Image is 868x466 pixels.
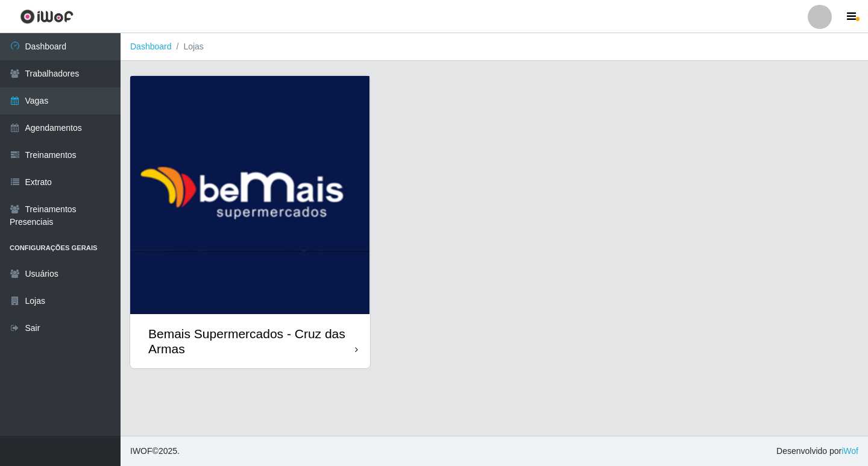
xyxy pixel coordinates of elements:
div: Bemais Supermercados - Cruz das Armas [148,326,355,356]
img: cardImg [130,76,370,314]
nav: breadcrumb [121,33,868,61]
span: © 2025 . [130,445,180,458]
span: IWOF [130,446,153,456]
li: Lojas [172,40,204,53]
span: Desenvolvido por [776,445,858,458]
img: CoreUI Logo [20,9,74,24]
a: Bemais Supermercados - Cruz das Armas [130,76,370,368]
a: Dashboard [130,42,172,51]
a: iWof [841,446,858,456]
